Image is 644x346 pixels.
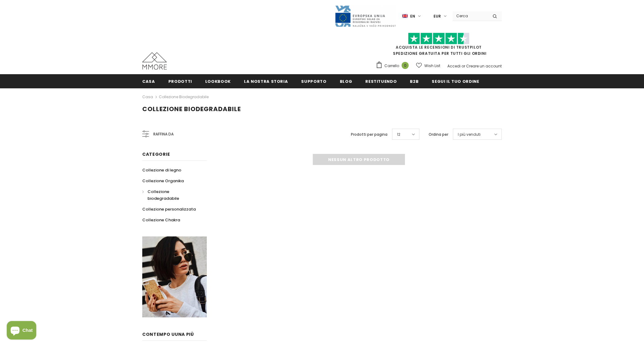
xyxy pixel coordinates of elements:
span: Collezione Organika [142,178,184,184]
a: Accedi [447,63,461,69]
label: Prodotti per pagina [351,131,387,138]
span: or [461,63,465,69]
span: Collezione di legno [142,167,181,173]
a: Carrello 0 [376,61,412,70]
a: Collezione di legno [142,165,181,175]
span: Carrello [384,63,399,69]
label: Ordina per [429,131,448,138]
a: La nostra storia [244,74,288,88]
a: Segui il tuo ordine [432,74,479,88]
span: Collezione personalizzata [142,206,196,212]
span: I più venduti [458,131,481,138]
span: Blog [340,78,352,84]
span: Collezione Chakra [142,217,180,223]
a: Prodotti [168,74,192,88]
a: Collezione personalizzata [142,204,196,215]
span: B2B [410,78,418,84]
a: Casa [142,74,155,88]
span: supporto [301,78,326,84]
span: Casa [142,78,155,84]
a: Collezione Organika [142,175,184,186]
a: Blog [340,74,352,88]
span: La nostra storia [244,78,288,84]
span: en [410,13,415,19]
inbox-online-store-chat: Shopify online store chat [5,321,38,341]
span: Raffina da [153,131,174,138]
a: Collezione biodegradabile [159,94,209,99]
img: i-lang-1.png [402,14,408,19]
span: Lookbook [205,78,231,84]
img: Casi MMORE [142,52,167,70]
a: supporto [301,74,326,88]
img: Fidati di Pilot Stars [408,33,469,45]
span: EUR [434,13,441,19]
span: Collezione biodegradabile [142,105,241,113]
a: Collezione biodegradabile [142,186,200,204]
span: Wish List [424,63,440,69]
input: Search Site [453,11,488,20]
span: Prodotti [168,78,192,84]
span: Collezione biodegradabile [147,189,179,201]
a: Acquista le recensioni di TrustPilot [396,45,482,50]
a: Javni Razpis [335,13,396,18]
a: Collezione Chakra [142,215,180,225]
a: B2B [410,74,418,88]
a: Creare un account [466,63,502,69]
a: Restituendo [365,74,397,88]
span: 12 [397,131,400,138]
span: Categorie [142,151,170,157]
a: Wish List [416,60,440,71]
a: Casa [142,93,153,101]
span: Segui il tuo ordine [432,78,479,84]
span: SPEDIZIONE GRATUITA PER TUTTI GLI ORDINI [376,35,502,56]
a: Lookbook [205,74,231,88]
span: contempo uUna più [142,331,194,337]
img: Javni Razpis [335,5,396,27]
span: Restituendo [365,78,397,84]
span: 0 [402,62,409,69]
